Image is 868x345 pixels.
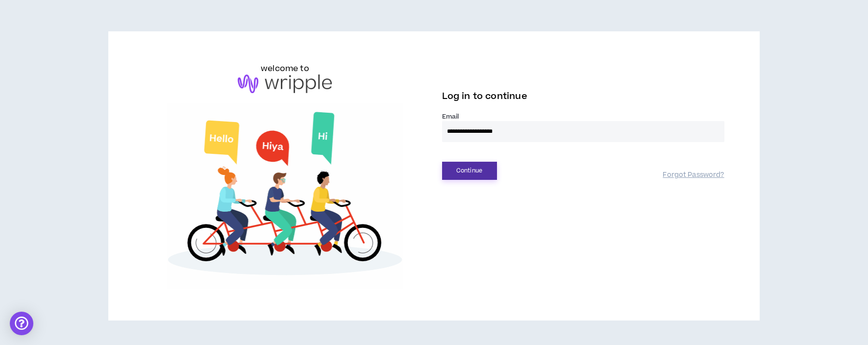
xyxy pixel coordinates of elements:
label: Email [442,112,724,121]
h6: welcome to [261,63,309,74]
img: logo-brand.png [238,74,332,93]
img: Welcome to Wripple [144,103,426,289]
a: Forgot Password? [663,171,724,180]
span: Log in to continue [442,90,527,102]
div: Open Intercom Messenger [10,312,33,335]
button: Continue [442,162,497,180]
